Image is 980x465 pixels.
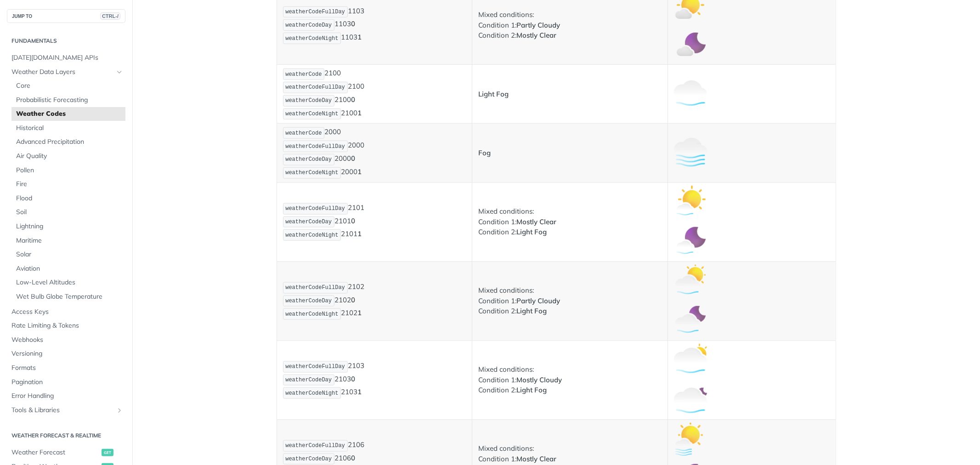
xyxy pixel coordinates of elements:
img: light_fog [674,78,707,111]
span: Fire [16,180,123,189]
a: Aviation [11,262,125,276]
a: Formats [7,361,125,375]
strong: 1 [357,309,362,318]
strong: 1 [357,230,362,238]
button: JUMP TOCTRL-/ [7,9,125,23]
span: weatherCodeFullDay [285,9,345,15]
p: 2100 2100 2100 2100 [283,68,466,120]
a: Weather Data LayersHide subpages for Weather Data Layers [7,65,125,79]
span: weatherCodeDay [285,22,332,28]
a: Error Handling [7,389,125,403]
span: weatherCodeFullDay [285,442,345,449]
span: Expand image [674,355,707,363]
img: partly_cloudy_light_fog_night [674,305,707,338]
a: Low-Level Altitudes [11,276,125,289]
a: Soil [11,205,125,219]
span: Air Quality [16,152,123,161]
span: Expand image [674,316,707,324]
span: Soil [16,208,123,217]
a: Core [11,79,125,93]
p: Mixed conditions: Condition 1: Condition 2: [478,206,662,238]
span: Versioning [11,349,123,358]
strong: Fog [478,148,491,157]
span: Core [16,81,123,91]
strong: 0 [351,374,355,383]
span: Historical [16,124,123,133]
span: Expand image [674,89,707,98]
p: Mixed conditions: Condition 1: Condition 2: [478,285,662,317]
span: Expand image [674,197,707,205]
span: get [102,449,113,456]
span: Advanced Precipitation [16,137,123,147]
span: weatherCodeDay [285,377,332,383]
p: 2000 2000 2000 2000 [283,126,466,179]
a: Lightning [11,220,125,233]
span: Wet Bulb Globe Temperature [16,292,123,301]
strong: Mostly Clear [516,217,556,226]
p: 2103 2103 2103 [283,360,466,400]
button: Show subpages for Tools & Libraries [116,407,123,414]
h2: Weather Forecast & realtime [7,431,125,440]
span: Weather Codes [16,109,123,119]
a: Webhooks [7,333,125,347]
img: mostly_clear_night [674,28,707,62]
a: Weather Forecastget [7,446,125,459]
a: Flood [11,192,125,205]
strong: Mostly Clear [516,454,556,463]
span: Low-Level Altitudes [16,278,123,287]
p: 2102 2102 2102 [283,281,466,321]
img: mostly_cloudy_light_fog_day [674,344,707,377]
span: weatherCodeNight [285,35,338,42]
span: Expand image [674,40,707,49]
strong: Partly Cloudy [516,21,560,29]
span: Webhooks [11,335,123,345]
span: Pollen [16,166,123,175]
span: weatherCodeDay [285,219,332,225]
span: Flood [16,194,123,203]
span: Error Handling [11,391,123,401]
span: Expand image [674,276,707,284]
p: Mixed conditions: Condition 1: Condition 2: [478,10,662,41]
span: weatherCodeNight [285,111,338,117]
span: weatherCodeNight [285,311,338,318]
strong: Light Fog [516,227,547,236]
img: fog [674,136,707,170]
a: [DATE][DOMAIN_NAME] APIs [7,51,125,65]
span: weatherCodeDay [285,97,332,104]
span: weatherCodeDay [285,156,332,163]
span: weatherCodeFullDay [285,284,345,291]
strong: 1 [357,33,362,42]
span: weatherCodeDay [285,298,332,304]
strong: Light Fog [516,386,547,394]
a: Probabilistic Forecasting [11,93,125,107]
strong: 1 [357,388,362,397]
a: Air Quality [11,149,125,163]
strong: 1 [357,108,362,117]
span: Expand image [674,148,707,157]
a: Solar [11,248,125,261]
span: Pagination [11,378,123,387]
span: weatherCodeNight [285,390,338,397]
span: Formats [11,363,123,373]
p: Mixed conditions: Condition 1: Condition 2: [478,364,662,396]
a: Pollen [11,164,125,177]
strong: 0 [351,95,355,104]
span: weatherCodeFullDay [285,84,345,91]
img: mostly_clear_light_fog_night [674,226,707,259]
strong: Partly Cloudy [516,296,560,305]
span: Weather Data Layers [11,68,113,77]
p: 1103 1103 1103 [283,6,466,45]
span: weatherCode [285,71,322,78]
h2: Fundamentals [7,37,125,45]
span: Expand image [674,237,707,245]
a: Wet Bulb Globe Temperature [11,290,125,304]
img: partly_cloudy_light_fog_day [674,265,707,298]
strong: Mostly Cloudy [516,375,562,384]
span: weatherCodeFullDay [285,205,345,212]
p: 2101 2101 2101 [283,202,466,242]
a: Advanced Precipitation [11,135,125,149]
strong: Light Fog [478,90,509,98]
strong: 0 [351,295,355,304]
span: Probabilistic Forecasting [16,96,123,105]
a: Pagination [7,375,125,389]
